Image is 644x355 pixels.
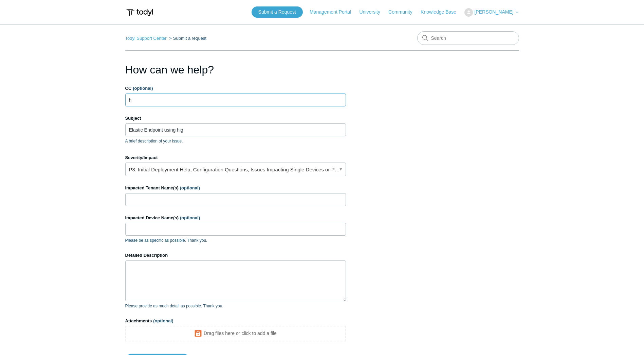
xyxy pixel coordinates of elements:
[417,31,519,45] input: Search
[153,318,173,323] span: (optional)
[125,36,168,41] li: Todyl Support Center
[359,9,387,16] a: University
[180,185,200,190] span: (optional)
[125,85,346,92] label: CC
[125,138,346,144] p: A brief description of your issue.
[125,237,346,243] p: Please be as specific as possible. Thank you.
[310,9,358,16] a: Management Portal
[125,36,167,41] a: Todyl Support Center
[125,303,346,309] p: Please provide as much detail as possible. Thank you.
[474,9,513,15] span: [PERSON_NAME]
[168,36,206,41] li: Submit a request
[125,115,346,122] label: Subject
[125,252,346,259] label: Detailed Description
[464,8,519,17] button: [PERSON_NAME]
[125,215,346,221] label: Impacted Device Name(s)
[125,185,346,191] label: Impacted Tenant Name(s)
[133,86,153,91] span: (optional)
[125,163,346,176] a: P3: Initial Deployment Help, Configuration Questions, Issues Impacting Single Devices or Past Out...
[180,215,200,220] span: (optional)
[421,9,463,16] a: Knowledge Base
[388,9,419,16] a: Community
[125,6,154,19] img: Todyl Support Center Help Center home page
[125,154,346,161] label: Severity/Impact
[125,318,346,324] label: Attachments
[252,6,303,18] a: Submit a Request
[125,62,346,78] h1: How can we help?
